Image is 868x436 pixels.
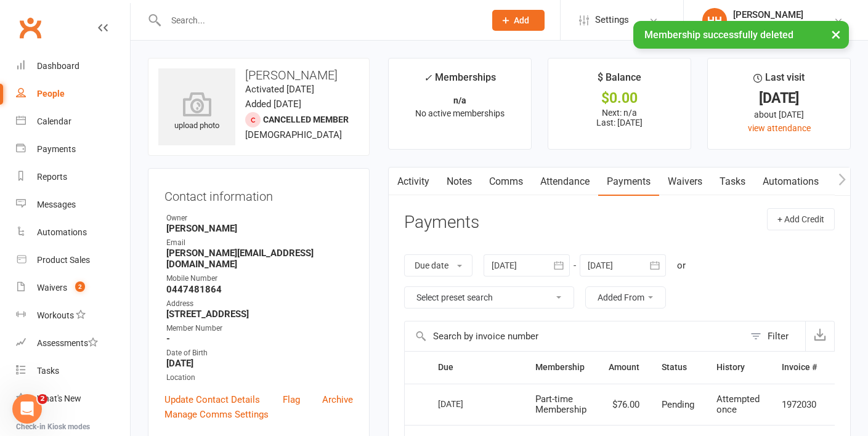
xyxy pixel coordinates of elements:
div: $0.00 [559,92,679,105]
strong: n/a [453,95,466,105]
a: Update Contact Details [164,392,260,407]
div: Product Sales [37,255,90,265]
div: People [37,89,65,99]
a: Workouts [16,302,130,329]
span: Part-time Membership [535,394,586,415]
div: [DATE] [438,394,495,413]
div: Email [166,237,353,249]
a: Tasks [16,357,130,385]
button: × [825,21,847,47]
span: Settings [595,6,629,34]
a: Messages [16,191,130,219]
div: Reports [37,172,67,182]
th: Membership [524,352,598,383]
a: Waivers [659,168,711,196]
div: [DATE] [719,92,839,105]
div: Mobile Number [166,273,353,285]
span: [DEMOGRAPHIC_DATA] [245,129,342,140]
div: Assessments [37,338,98,348]
a: view attendance [748,123,811,133]
a: Calendar [16,108,130,135]
time: Added [DATE] [245,99,301,110]
a: Comms [481,168,532,196]
a: Automations [754,168,827,196]
i: ✓ [424,72,432,84]
a: Product Sales [16,246,130,274]
strong: [PERSON_NAME] [166,223,353,234]
a: People [16,80,130,108]
div: Memberships [424,70,496,92]
button: Due date [404,254,473,277]
div: Payments [37,144,76,154]
h3: Contact information [164,185,353,203]
span: Add [514,15,529,25]
div: Calendar [37,116,71,126]
button: Added From [585,286,666,309]
th: Amount [598,352,651,383]
td: $76.00 [598,384,651,426]
div: Tasks [37,366,59,376]
strong: - [166,333,353,344]
a: Flag [283,392,300,407]
button: + Add Credit [767,208,835,230]
div: upload photo [158,92,235,132]
div: or [677,258,686,273]
div: Last visit [753,70,805,92]
div: Address [166,298,353,310]
div: Messages [37,200,76,209]
div: Location [166,372,353,384]
a: Archive [322,392,353,407]
div: Filter [768,329,789,344]
input: Search... [162,12,476,29]
button: Add [492,10,545,31]
div: Member Number [166,323,353,334]
th: Status [651,352,705,383]
span: Attempted once [716,394,760,415]
span: 2 [38,394,47,404]
a: Waivers 2 [16,274,130,302]
a: Dashboard [16,52,130,80]
a: Manage Comms Settings [164,407,269,422]
a: Activity [389,168,438,196]
div: Automations [37,227,87,237]
a: Payments [598,168,659,196]
a: Attendance [532,168,598,196]
span: 2 [75,281,85,292]
a: What's New [16,385,130,413]
a: Payments [16,135,130,163]
button: Filter [744,321,805,351]
div: about [DATE] [719,108,839,121]
iframe: Intercom live chat [12,394,42,424]
strong: [STREET_ADDRESS] [166,309,353,320]
h3: Payments [404,213,479,232]
div: [PERSON_NAME] [733,9,821,20]
span: Cancelled member [263,115,349,124]
time: Activated [DATE] [245,84,314,95]
th: History [705,352,771,383]
td: 1972030 [771,384,828,426]
a: Assessments [16,329,130,357]
span: Pending [662,399,694,410]
strong: 0447481864 [166,284,353,295]
a: Automations [16,219,130,246]
div: [PERSON_NAME] MMA [733,20,821,31]
div: Waivers [37,283,67,293]
div: Workouts [37,310,74,320]
div: What's New [37,394,81,403]
input: Search by invoice number [405,321,744,351]
p: Next: n/a Last: [DATE] [559,108,679,127]
div: Date of Birth [166,347,353,359]
span: No active memberships [415,108,505,118]
th: Invoice # [771,352,828,383]
h3: [PERSON_NAME] [158,68,359,82]
div: Dashboard [37,61,79,71]
div: $ Balance [598,70,641,92]
th: Due [427,352,524,383]
div: Owner [166,212,353,224]
div: HH [702,8,727,33]
strong: [PERSON_NAME][EMAIL_ADDRESS][DOMAIN_NAME] [166,248,353,270]
div: Membership successfully deleted [633,21,849,49]
a: Reports [16,163,130,191]
a: Clubworx [15,12,46,43]
strong: [DATE] [166,358,353,369]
